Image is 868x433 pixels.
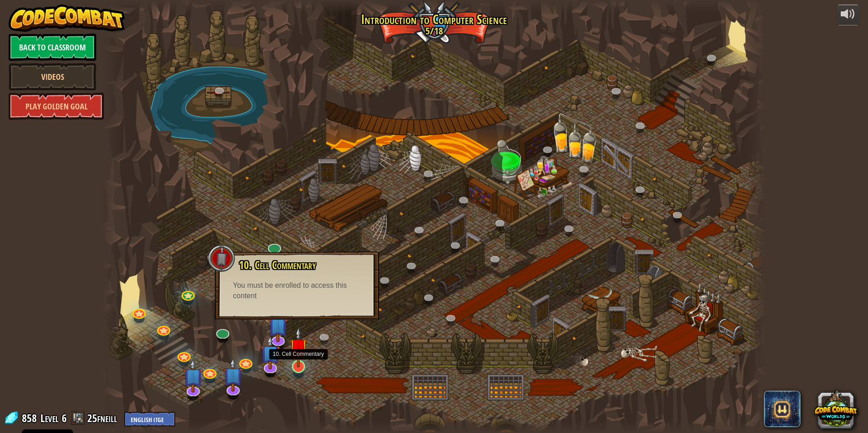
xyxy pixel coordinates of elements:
[183,359,203,393] img: level-banner-unstarted-subscriber.png
[22,411,39,425] span: 858
[837,5,859,26] button: Adjust volume
[239,257,316,273] span: 10. Cell Commentary
[9,34,96,61] a: Back to Classroom
[290,327,307,368] img: level-banner-unstarted.png
[9,93,104,120] a: Play Golden Goal
[87,411,120,425] a: 25fneill
[268,309,288,342] img: level-banner-unstarted-subscriber.png
[9,63,96,90] a: Videos
[62,411,67,425] span: 6
[223,359,243,392] img: level-banner-unstarted-subscriber.png
[233,280,361,301] div: You must be enrolled to access this content
[261,336,281,370] img: level-banner-unstarted-subscriber.png
[9,5,125,32] img: CodeCombat - Learn how to code by playing a game
[40,411,59,426] span: Level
